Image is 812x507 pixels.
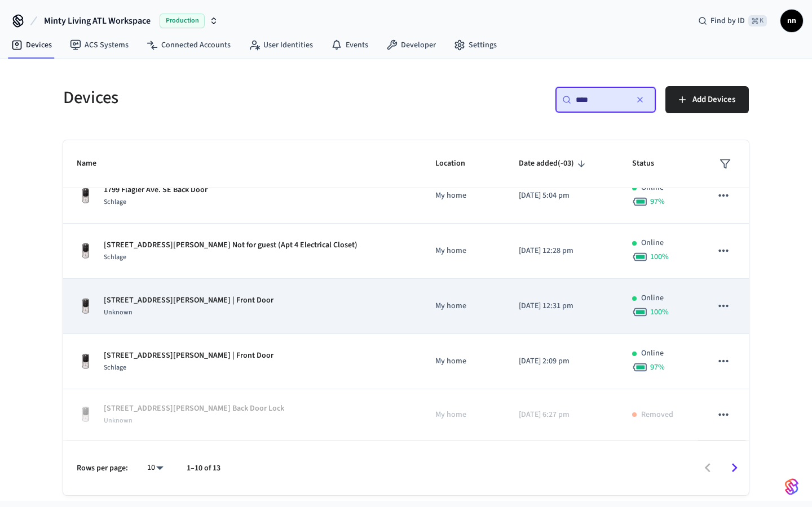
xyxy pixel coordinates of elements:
[435,300,492,312] p: My home
[519,155,589,172] span: Date added(-03)
[519,300,604,312] p: [DATE] 12:31 pm
[104,363,126,372] span: Schlage
[445,35,506,55] a: Settings
[138,35,240,55] a: Connected Accounts
[377,35,445,55] a: Developer
[632,155,669,172] span: Status
[104,416,133,425] span: Unknown
[519,190,604,202] p: [DATE] 5:04 pm
[650,251,669,263] span: 100 %
[77,353,95,371] img: Yale Assure Touchscreen Wifi Smart Lock, Satin Nickel, Front
[77,187,95,205] img: Yale Assure Touchscreen Wifi Smart Lock, Satin Nickel, Front
[104,239,358,251] p: [STREET_ADDRESS][PERSON_NAME] Not for guest (Apt 4 Electrical Closet)
[650,196,665,207] span: 97 %
[519,409,604,421] p: [DATE] 6:27 pm
[104,295,273,306] p: [STREET_ADDRESS][PERSON_NAME] | Front Door
[641,237,664,249] p: Online
[104,308,133,317] span: Unknown
[435,245,492,257] p: My home
[77,242,95,260] img: Yale Assure Touchscreen Wifi Smart Lock, Satin Nickel, Front
[240,35,322,55] a: User Identities
[650,306,669,318] span: 100 %
[689,11,776,31] div: Find by ID⌘ K
[2,35,61,55] a: Devices
[782,11,802,31] span: nn
[780,10,803,32] button: nn
[519,245,604,257] p: [DATE] 12:28 pm
[650,362,665,373] span: 97 %
[77,462,128,474] p: Rows per page:
[692,92,735,107] span: Add Devices
[104,197,126,207] span: Schlage
[435,155,480,172] span: Location
[104,350,273,362] p: [STREET_ADDRESS][PERSON_NAME] | Front Door
[435,355,492,367] p: My home
[104,184,208,196] p: 1799 Flagler Ave. SE Back Door
[187,462,220,474] p: 1–10 of 13
[142,460,169,476] div: 10
[77,297,95,315] img: Yale Assure Touchscreen Wifi Smart Lock, Satin Nickel, Front
[748,15,767,26] span: ⌘ K
[63,86,399,109] h5: Devices
[435,409,492,421] p: My home
[641,409,673,421] p: Removed
[641,292,664,304] p: Online
[160,14,205,28] span: Production
[322,35,377,55] a: Events
[77,155,111,172] span: Name
[710,15,745,26] span: Find by ID
[44,14,151,28] span: Minty Living ATL Workspace
[61,35,138,55] a: ACS Systems
[104,403,284,415] p: [STREET_ADDRESS][PERSON_NAME] Back Door Lock
[104,252,126,262] span: Schlage
[641,348,664,359] p: Online
[435,190,492,202] p: My home
[721,455,748,481] button: Go to next page
[665,86,749,113] button: Add Devices
[77,406,95,424] img: Yale Assure Touchscreen Wifi Smart Lock, Satin Nickel, Front
[785,478,798,496] img: SeamLogoGradient.69752ec5.svg
[519,355,604,367] p: [DATE] 2:09 pm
